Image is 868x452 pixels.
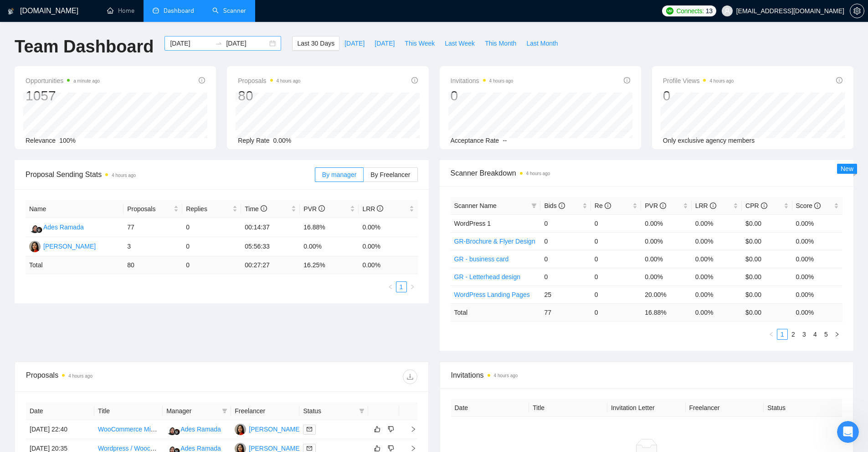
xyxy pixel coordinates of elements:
td: 0.00 % [692,303,742,321]
span: New [841,165,853,172]
div: Ades Ramada [180,424,221,434]
span: info-circle [814,203,821,209]
span: left [388,284,393,290]
div: Proposals [26,369,221,384]
td: 0 [591,268,641,286]
span: Time [245,205,267,213]
a: homeHome [107,7,134,15]
img: KA [29,241,41,252]
span: right [410,284,415,290]
a: KA[PERSON_NAME] [235,425,301,432]
td: 77 [540,303,591,321]
td: 16.88% [300,218,359,237]
span: right [834,332,840,337]
img: gigradar-bm.png [36,227,42,233]
td: WooCommerce Migration Expert Needed - LiteCart to WooCommerce with FileMaker Integration [94,420,163,439]
span: info-circle [710,203,716,209]
button: download [403,369,417,384]
td: 0.00 % [359,256,417,274]
button: setting [850,4,864,18]
span: Manager [166,406,218,416]
a: 5 [821,329,831,339]
span: info-circle [836,77,842,83]
span: Bids [544,202,565,209]
div: [PERSON_NAME] [249,424,301,434]
span: Invitations [451,369,842,381]
td: 80 [123,256,182,274]
input: Start date [170,38,211,48]
span: Connects: [676,6,704,16]
a: Wordpress / Woocommerce Data Expert [98,445,212,452]
a: KA[PERSON_NAME] [235,444,301,452]
time: 4 hours ago [526,171,550,176]
th: Freelancer [231,402,299,420]
span: Status [303,406,355,416]
span: Only exclusive agency members [663,137,755,144]
span: PVR [303,205,325,213]
button: left [766,329,777,340]
th: Invitation Letter [607,399,686,417]
div: 0 [451,87,514,104]
span: CPR [745,202,767,209]
td: 0.00% [692,268,742,286]
button: right [832,329,842,340]
span: info-circle [624,77,630,83]
td: 0.00% [792,268,842,286]
span: 13 [706,6,713,16]
span: PVR [645,202,666,209]
time: 4 hours ago [709,78,734,83]
a: 1 [396,282,406,292]
span: mail [307,426,312,432]
td: 0 [591,286,641,303]
button: Last Week [440,36,480,51]
span: filter [357,404,366,418]
iframe: Intercom live chat [837,421,859,443]
td: 77 [123,218,182,237]
th: Name [26,200,123,218]
span: info-circle [261,205,267,212]
th: Title [94,402,163,420]
span: WordPress 1 [454,220,491,227]
button: dislike [385,424,396,435]
span: Opportunities [26,75,100,86]
li: Next Page [832,329,842,340]
li: 2 [788,329,799,340]
td: 0.00% [792,286,842,303]
span: LRR [362,205,383,213]
li: 1 [777,329,788,340]
span: Re [595,202,611,209]
td: 0.00% [692,250,742,268]
td: 0.00% [792,214,842,232]
a: 4 [810,329,820,339]
button: [DATE] [339,36,370,51]
span: info-circle [660,203,666,209]
div: [PERSON_NAME] [43,241,96,251]
a: ARAdes Ramada [166,444,221,452]
span: filter [529,199,539,213]
td: 0.00% [641,232,691,250]
td: 25 [540,286,591,303]
input: End date [226,38,267,48]
td: 00:14:37 [241,218,300,237]
h1: Team Dashboard [15,36,154,57]
button: This Week [400,36,440,51]
td: 0.00% [641,250,691,268]
span: Proposal Sending Stats [26,169,315,180]
span: mail [307,446,312,451]
span: setting [850,7,864,15]
span: By Freelancer [370,171,410,178]
span: 0.00% [273,137,292,144]
img: logo [8,4,14,19]
span: info-circle [199,77,205,83]
th: Date [26,402,94,420]
td: 0.00% [359,237,417,256]
span: info-circle [318,205,325,212]
span: left [769,332,774,337]
button: [DATE] [370,36,400,51]
span: By manager [322,171,356,178]
td: 0 [591,214,641,232]
span: filter [531,203,537,208]
span: right [403,426,416,432]
span: Invitations [451,75,514,86]
li: Previous Page [385,281,396,292]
